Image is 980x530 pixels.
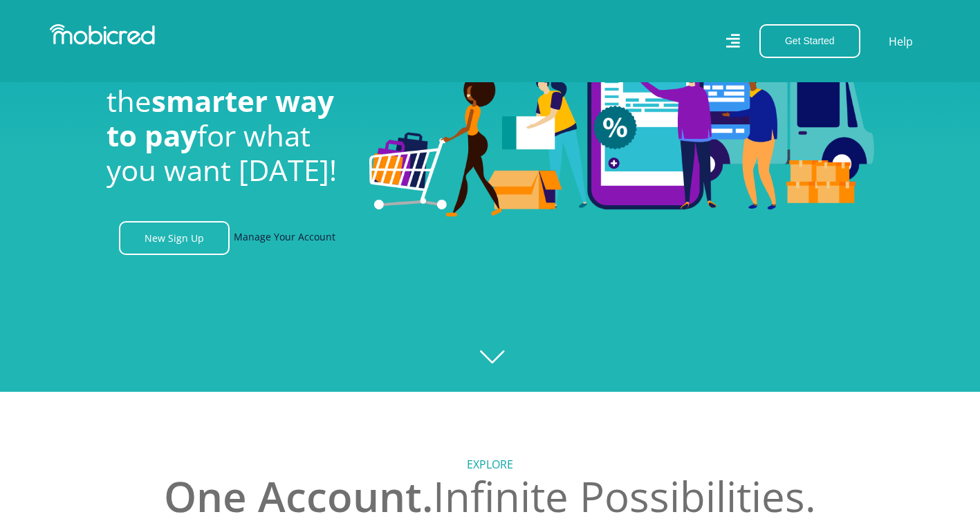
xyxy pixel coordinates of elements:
[50,24,155,45] img: Mobicred
[119,221,230,255] a: New Sign Up
[164,468,433,524] span: One Account.
[107,458,874,471] h5: Explore
[888,32,914,50] a: Help
[107,81,334,155] span: smarter way to pay
[234,221,335,255] a: Manage Your Account
[107,471,874,521] h2: Infinite Possibilities.
[759,24,860,58] button: Get Started
[107,48,349,188] h1: - the for what you want [DATE]!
